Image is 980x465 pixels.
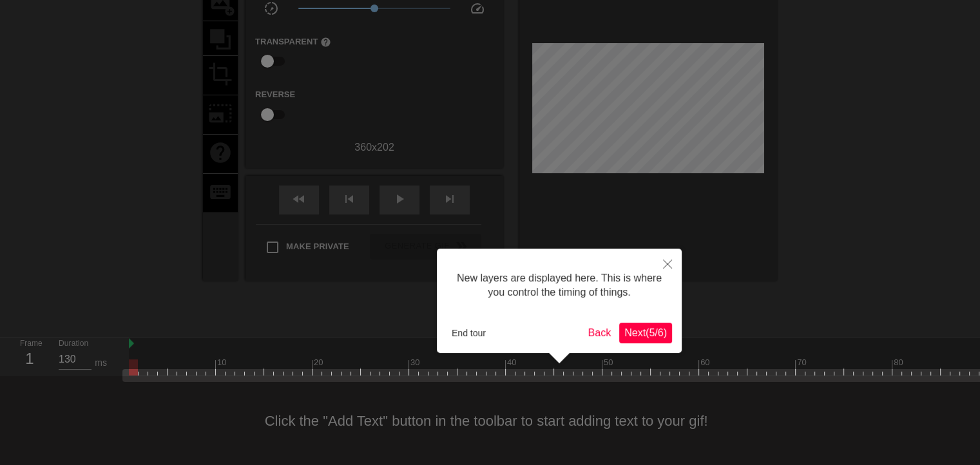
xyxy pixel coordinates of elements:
span: Next ( 5 / 6 ) [624,327,667,338]
button: Close [653,249,682,278]
button: End tour [447,323,491,343]
button: Next [619,323,672,343]
div: New layers are displayed here. This is where you control the timing of things. [447,258,672,313]
button: Back [583,323,617,343]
